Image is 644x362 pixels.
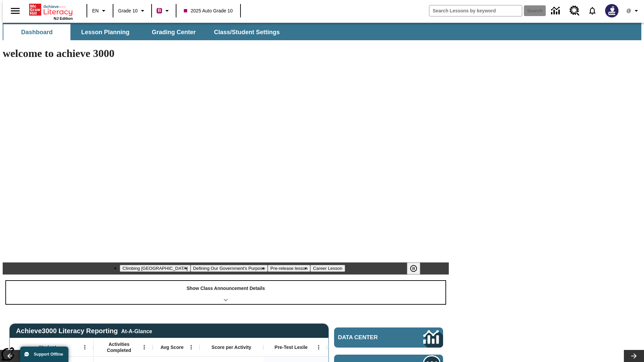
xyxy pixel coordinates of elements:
div: Show Class Announcement Details [6,281,445,304]
span: B [158,6,161,15]
button: Class/Student Settings [209,24,285,40]
div: SubNavbar [3,24,286,40]
span: Pre-Test Lexile [275,344,308,350]
button: Open Menu [139,342,149,352]
button: Open Menu [186,342,196,352]
div: Pause [407,262,427,275]
button: Slide 1 Climbing Mount Tai [120,265,190,272]
span: Score per Activity [212,344,252,350]
img: Avatar [605,4,619,17]
button: Open side menu [5,1,25,21]
div: At-A-Glance [121,327,152,335]
input: search field [429,5,522,16]
span: EN [92,7,99,14]
a: Data Center [547,2,566,20]
span: 2025 Auto Grade 10 [184,7,232,14]
button: Open Menu [80,342,90,352]
button: Lesson Planning [72,24,139,40]
button: Grading Center [140,24,207,40]
button: Dashboard [3,24,70,40]
button: Slide 4 Career Lesson [310,265,345,272]
div: Home [29,2,73,20]
span: Data Center [338,334,401,341]
span: Grade 10 [118,7,138,14]
div: SubNavbar [3,23,641,40]
span: Achieve3000 Literacy Reporting [16,327,152,335]
button: Open Menu [314,342,324,352]
span: NJ Edition [54,16,73,20]
button: Pause [407,262,420,275]
a: Notifications [584,2,601,19]
button: Lesson carousel, Next [624,350,644,362]
button: Grade: Grade 10, Select a grade [115,5,149,17]
button: Profile/Settings [623,5,644,17]
span: Avg Score [160,344,183,350]
button: Slide 3 Pre-release lesson [268,265,310,272]
button: Slide 2 Defining Our Government's Purpose [191,265,268,272]
a: Resource Center, Will open in new tab [566,2,584,20]
h1: welcome to achieve 3000 [3,47,449,60]
span: @ [626,7,631,14]
a: Home [29,3,73,16]
button: Support Offline [20,347,68,362]
button: Language: EN, Select a language [89,5,111,17]
span: Activities Completed [97,341,141,353]
a: Data Center [334,327,443,348]
span: Student [39,344,56,350]
p: Show Class Announcement Details [186,285,265,292]
button: Select a new avatar [601,2,623,19]
button: Boost Class color is violet red. Change class color [154,5,174,17]
span: Support Offline [34,352,63,357]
